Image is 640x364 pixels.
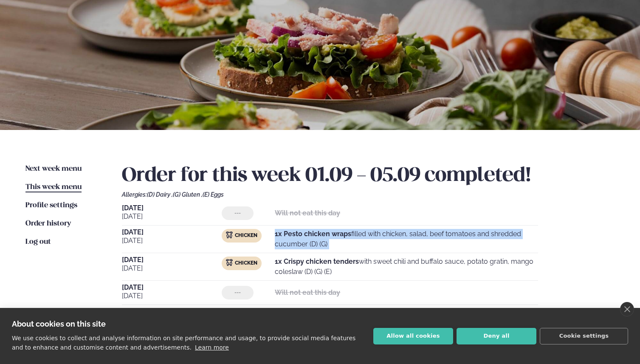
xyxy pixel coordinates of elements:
[25,237,51,247] a: Log out
[203,191,224,198] span: (E) Eggs
[25,200,77,211] a: Profile settings
[540,328,628,344] button: Cookie settings
[226,259,233,266] img: chicken.svg
[122,229,222,236] span: [DATE]
[275,257,538,277] p: with sweet chili and buffalo sauce, potato gratin, mango coleslaw (D) (G) (E)
[235,260,257,267] span: Chicken
[25,219,71,229] a: Order history
[25,165,82,172] span: Next week menu
[275,230,351,238] strong: 1x Pesto chicken wraps
[457,328,536,344] button: Deny all
[234,210,241,217] span: ---
[25,182,82,192] a: This week menu
[122,291,222,301] span: [DATE]
[122,284,222,291] span: [DATE]
[122,191,615,198] div: Allergies:
[226,231,233,238] img: chicken.svg
[122,263,222,274] span: [DATE]
[122,236,222,246] span: [DATE]
[12,335,355,351] p: We use cookies to collect and analyse information on site performance and usage, to provide socia...
[25,164,82,174] a: Next week menu
[25,183,82,191] span: This week menu
[122,257,222,263] span: [DATE]
[122,205,222,212] span: [DATE]
[234,289,241,296] span: ---
[275,288,340,296] strong: Will not eat this day
[195,344,229,351] a: Learn more
[25,238,51,245] span: Log out
[275,257,359,265] strong: 1x Crispy chicken tenders
[122,212,222,222] span: [DATE]
[275,229,538,249] p: filled with chicken, salad, beef tomatoes and shredded cucumber (D) (G)
[620,302,634,316] a: close
[147,191,173,198] span: (D) Dairy ,
[173,191,203,198] span: (G) Gluten ,
[122,164,615,188] h2: Order for this week 01.09 - 05.09 completed!
[25,220,71,227] span: Order history
[235,232,257,239] span: Chicken
[373,328,453,344] button: Allow all cookies
[25,202,77,209] span: Profile settings
[12,319,106,328] strong: About cookies on this site
[275,209,340,217] strong: Will not eat this day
